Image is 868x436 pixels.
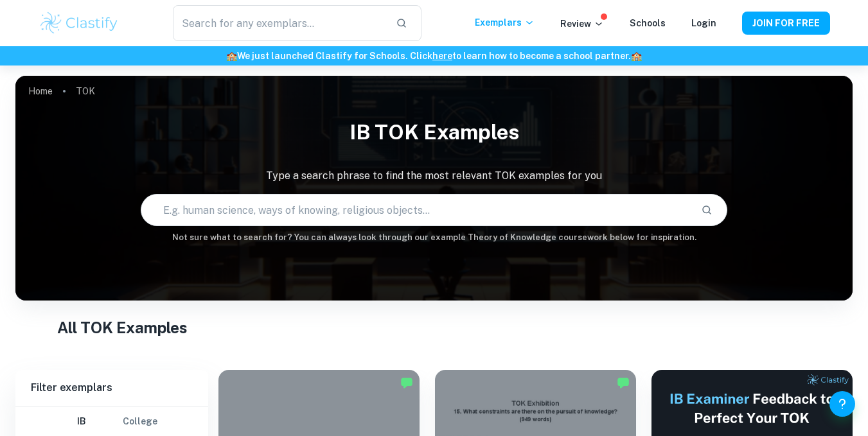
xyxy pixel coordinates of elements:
input: Search for any exemplars... [173,5,385,41]
button: JOIN FOR FREE [742,12,830,35]
h1: All TOK Examples [57,316,811,339]
input: E.g. human science, ways of knowing, religious objects... [141,192,690,228]
h6: We just launched Clastify for Schools. Click to learn how to become a school partner. [3,49,865,63]
a: Schools [630,18,666,28]
p: Type a search phrase to find the most relevant TOK examples for you [15,168,853,184]
a: Home [28,82,53,100]
h6: Filter exemplars [15,370,208,406]
button: Search [696,199,718,221]
button: Help and Feedback [829,391,855,417]
p: Review [560,17,604,31]
p: Exemplars [475,15,535,30]
img: Marked [617,376,630,389]
span: 🏫 [631,51,642,61]
img: Marked [400,376,413,389]
img: Clastify logo [39,10,120,36]
span: 🏫 [226,51,237,61]
a: Login [691,18,716,28]
p: TOK [76,84,95,98]
h6: Not sure what to search for? You can always look through our example Theory of Knowledge coursewo... [15,231,853,244]
a: here [432,51,452,61]
h1: IB TOK examples [15,112,853,153]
